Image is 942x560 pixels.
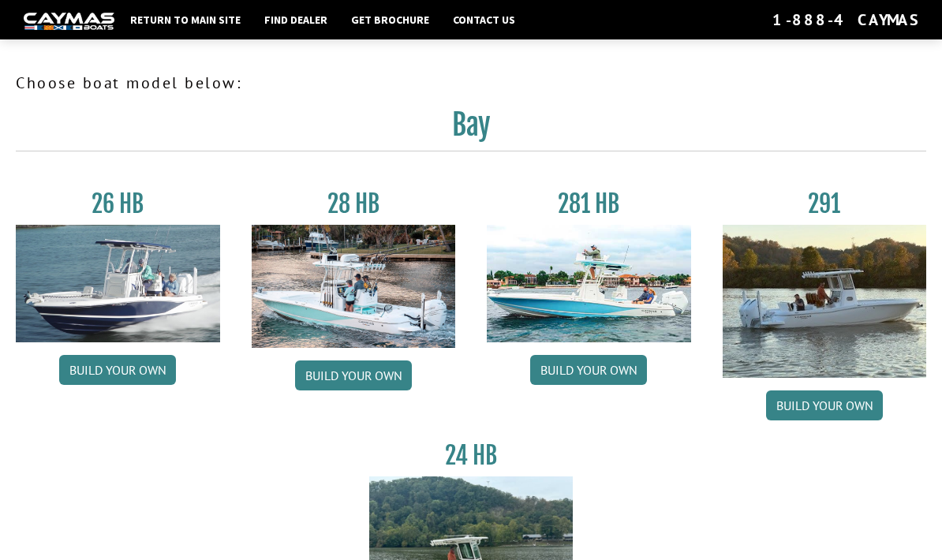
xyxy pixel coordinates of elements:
[59,355,176,385] a: Build your own
[445,9,523,30] a: Contact Us
[723,189,927,218] h3: 291
[24,13,114,29] img: white-logo-c9c8dbefe5ff5ceceb0f0178aa75bf4bb51f6bca0971e226c86eb53dfe498488.png
[16,71,926,95] p: Choose boat model below:
[252,189,456,218] h3: 28 HB
[487,189,691,218] h3: 281 HB
[122,9,249,30] a: Return to main site
[369,441,574,470] h3: 24 HB
[252,225,456,348] img: 28_hb_thumbnail_for_caymas_connect.jpg
[256,9,335,30] a: Find Dealer
[530,355,647,385] a: Build your own
[16,107,926,151] h2: Bay
[16,189,220,218] h3: 26 HB
[487,225,691,342] img: 28-hb-twin.jpg
[295,360,412,390] a: Build your own
[343,9,437,30] a: Get Brochure
[16,225,220,342] img: 26_new_photo_resized.jpg
[723,225,927,378] img: 291_Thumbnail.jpg
[772,9,918,30] div: 1-888-4CAYMAS
[766,390,883,420] a: Build your own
